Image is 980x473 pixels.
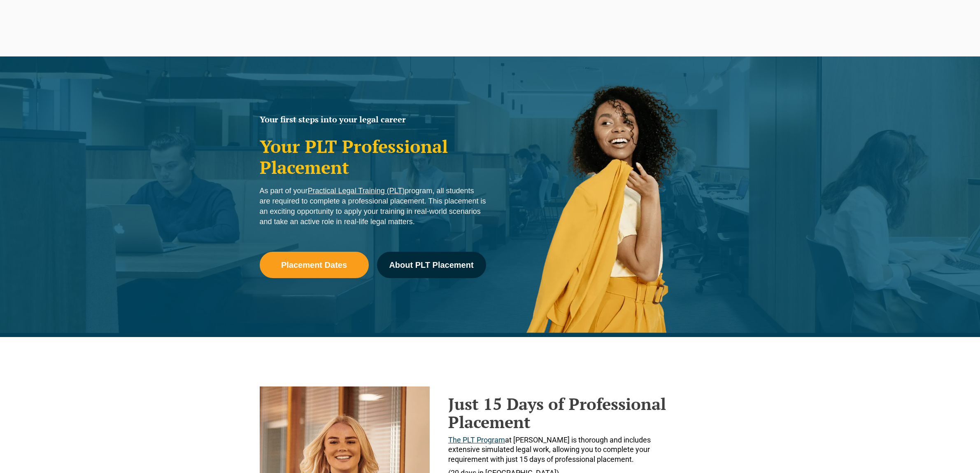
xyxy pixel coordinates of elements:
a: About PLT Placement [377,252,486,278]
a: The PLT Program [448,436,505,444]
a: Practical Legal Training (PLT) [308,187,405,195]
span: About PLT Placement [389,261,473,269]
span: As part of your program, all students are required to complete a professional placement. This pla... [260,187,486,226]
strong: Just 15 Days of Professional Placement [448,393,666,433]
span: Placement Dates [281,261,347,269]
a: Placement Dates [260,252,369,278]
h2: Your first steps into your legal career [260,115,486,124]
h1: Your PLT Professional Placement [260,136,486,178]
span: at [PERSON_NAME] is thorough and includes extensive simulated legal work, allowing you to complet... [448,436,651,464]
